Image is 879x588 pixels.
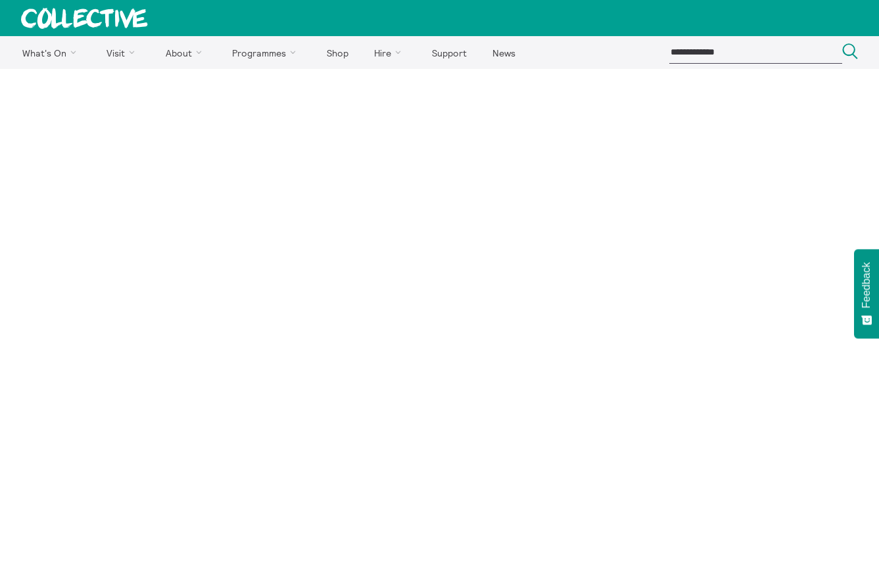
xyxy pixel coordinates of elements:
[315,36,360,69] a: Shop
[95,36,152,69] a: Visit
[481,36,527,69] a: News
[154,36,218,69] a: About
[221,36,313,69] a: Programmes
[861,262,872,308] span: Feedback
[420,36,478,69] a: Support
[363,36,418,69] a: Hire
[11,36,93,69] a: What's On
[854,249,879,338] button: Feedback - Show survey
